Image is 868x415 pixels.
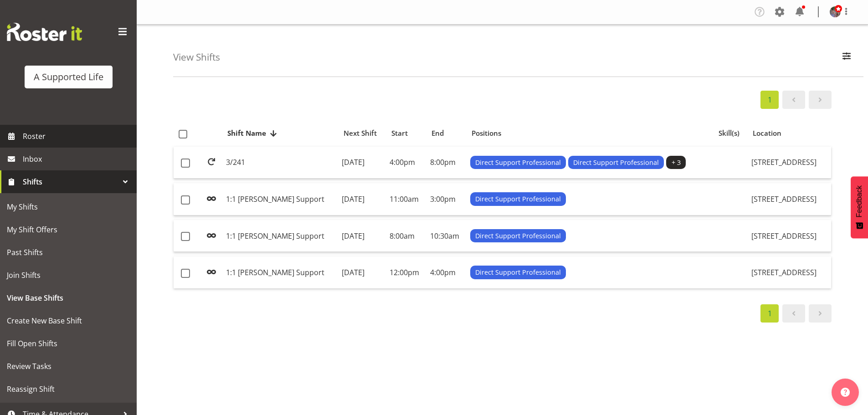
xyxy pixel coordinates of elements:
[837,47,856,67] button: Filter Employees
[2,241,134,264] a: Past Shifts
[344,128,377,138] span: Next Shift
[7,314,130,328] span: Create New Base Shift
[23,129,132,143] span: Roster
[386,147,426,179] td: 4:00pm
[830,6,841,17] img: rebecca-batesb34ca9c4cab83ab085f7a62cef5c7591.png
[573,158,659,168] span: Direct Support Professional
[2,287,134,309] a: View Base Shifts
[7,23,82,41] img: Rosterit website logo
[472,128,501,138] span: Positions
[426,220,467,252] td: 10:30am
[751,194,817,204] span: [STREET_ADDRESS]
[7,382,130,396] span: Reassign Shift
[426,183,467,215] td: 3:00pm
[222,220,338,252] td: 1:1 [PERSON_NAME] Support
[7,246,130,259] span: Past Shifts
[751,157,817,167] span: [STREET_ADDRESS]
[2,309,134,332] a: Create New Base Shift
[7,291,130,305] span: View Base Shifts
[391,128,408,138] span: Start
[2,264,134,287] a: Join Shifts
[222,183,338,215] td: 1:1 [PERSON_NAME] Support
[338,220,386,252] td: [DATE]
[338,147,386,179] td: [DATE]
[855,185,863,217] span: Feedback
[23,175,118,189] span: Shifts
[426,147,467,179] td: 8:00pm
[751,267,817,277] span: [STREET_ADDRESS]
[386,220,426,252] td: 8:00am
[2,332,134,355] a: Fill Open Shifts
[338,256,386,288] td: [DATE]
[222,147,338,179] td: 3/241
[2,195,134,218] a: My Shifts
[227,128,266,138] span: Shift Name
[475,158,561,168] span: Direct Support Professional
[23,152,132,166] span: Inbox
[7,200,130,214] span: My Shifts
[7,337,130,350] span: Fill Open Shifts
[173,52,220,62] h4: View Shifts
[2,218,134,241] a: My Shift Offers
[841,388,850,397] img: help-xxl-2.png
[2,378,134,400] a: Reassign Shift
[7,359,130,373] span: Review Tasks
[672,158,681,168] span: + 3
[426,256,467,288] td: 4:00pm
[475,267,561,277] span: Direct Support Professional
[851,176,868,238] button: Feedback - Show survey
[7,223,130,236] span: My Shift Offers
[386,256,426,288] td: 12:00pm
[475,194,561,204] span: Direct Support Professional
[338,183,386,215] td: [DATE]
[2,355,134,378] a: Review Tasks
[753,128,781,138] span: Location
[719,128,740,138] span: Skill(s)
[34,70,103,84] div: A Supported Life
[751,231,817,241] span: [STREET_ADDRESS]
[7,268,130,282] span: Join Shifts
[222,256,338,288] td: 1:1 [PERSON_NAME] Support
[431,128,444,138] span: End
[475,231,561,241] span: Direct Support Professional
[386,183,426,215] td: 11:00am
